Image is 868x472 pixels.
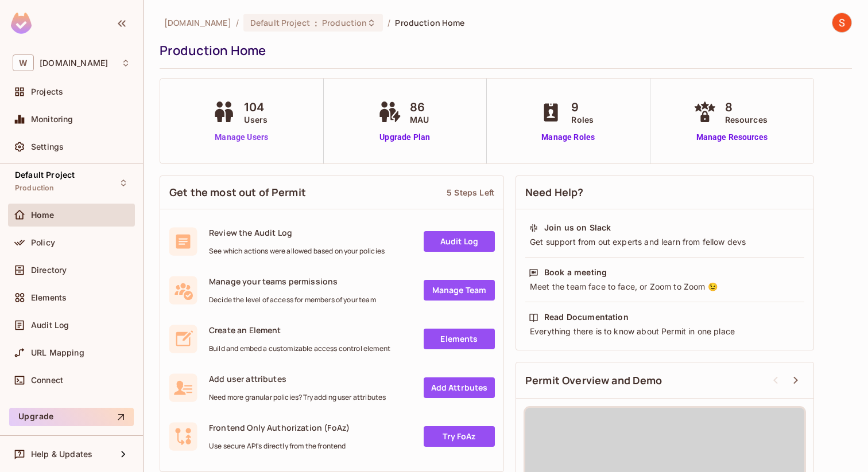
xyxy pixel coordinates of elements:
[250,17,310,28] span: Default Project
[40,58,108,68] span: Workspace: withpronto.com
[31,348,84,357] span: URL Mapping
[691,131,773,143] a: Manage Resources
[210,131,273,143] a: Manage Users
[15,170,75,180] span: Default Project
[209,227,385,238] span: Review the Audit Log
[31,293,67,302] span: Elements
[209,276,376,287] span: Manage your teams permissions
[314,18,318,28] span: :
[447,187,494,198] div: 5 Steps Left
[537,131,599,143] a: Manage Roles
[164,17,231,28] span: the active workspace
[725,114,768,126] span: Resources
[725,99,768,116] span: 8
[832,13,851,32] img: Shubhang Singhal
[31,450,92,459] span: Help & Updates
[571,114,594,126] span: Roles
[244,99,268,116] span: 104
[544,311,629,323] div: Read Documentation
[529,281,801,292] div: Meet the team face to face, or Zoom to Zoom 😉
[424,231,495,252] a: Audit Log
[322,17,367,28] span: Production
[15,184,55,193] span: Production
[31,210,55,220] span: Home
[424,329,495,349] a: Elements
[31,115,73,124] span: Monitoring
[209,373,386,384] span: Add user attributes
[13,54,34,71] span: W
[525,185,584,200] span: Need Help?
[11,13,32,34] img: SReyMgAAAABJRU5ErkJggg==
[395,17,464,28] span: Production Home
[31,238,55,247] span: Policy
[209,344,390,353] span: Build and embed a customizable access control element
[209,325,390,336] span: Create an Element
[525,373,662,388] span: Permit Overview and Demo
[31,142,64,151] span: Settings
[31,87,63,96] span: Projects
[31,266,67,275] span: Directory
[410,99,429,116] span: 86
[209,393,386,402] span: Need more granular policies? Try adding user attributes
[31,321,69,330] span: Audit Log
[209,442,350,451] span: Use secure API's directly from the frontend
[544,267,607,278] div: Book a meeting
[236,17,239,28] li: /
[387,17,390,28] li: /
[209,295,376,305] span: Decide the level of access for members of your team
[544,222,611,233] div: Join us on Slack
[529,326,801,337] div: Everything there is to know about Permit in one place
[571,99,594,116] span: 9
[169,185,306,200] span: Get the most out of Permit
[31,376,63,385] span: Connect
[160,42,846,59] div: Production Home
[424,280,495,301] a: Manage Team
[529,236,801,248] div: Get support from out experts and learn from fellow devs
[410,114,429,126] span: MAU
[9,408,134,426] button: Upgrade
[375,131,435,143] a: Upgrade Plan
[424,426,495,447] a: Try FoAz
[424,377,495,398] a: Add Attrbutes
[209,422,350,433] span: Frontend Only Authorization (FoAz)
[244,114,268,126] span: Users
[209,247,385,256] span: See which actions were allowed based on your policies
